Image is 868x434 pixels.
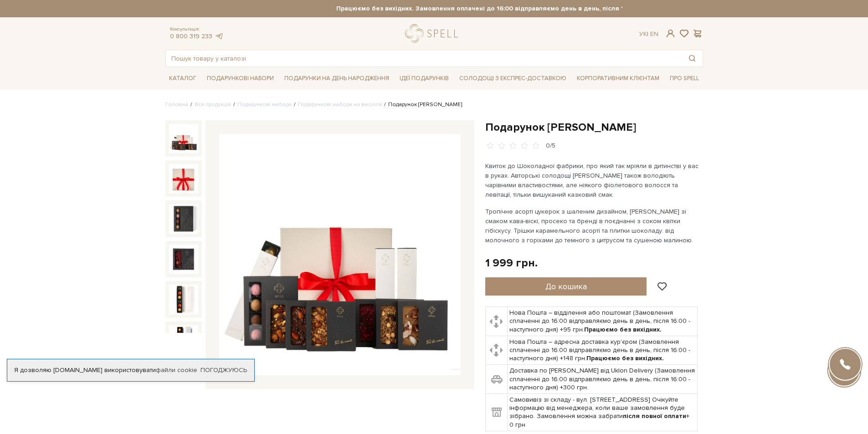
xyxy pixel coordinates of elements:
span: Про Spell [666,71,703,86]
img: Подарунок Віллі Вонки [169,325,198,354]
div: 1 999 грн. [485,256,538,270]
img: Подарунок Віллі Вонки [169,245,198,274]
a: Погоджуюсь [200,366,247,374]
img: Подарунок Віллі Вонки [169,124,198,153]
a: telegram [215,32,224,40]
span: Подарунки на День народження [281,71,393,86]
td: Доставка по [PERSON_NAME] від Uklon Delivery (Замовлення сплаченні до 16:00 відправляємо день в д... [508,365,698,394]
div: Я дозволяю [DOMAIN_NAME] використовувати [7,366,254,374]
div: Ук [639,30,658,38]
img: Подарунок Віллі Вонки [219,134,461,375]
p: Квиток до Шоколадної фабрики, про який так мріяли в дитинстві у вас в руках. Авторські солодощі [... [485,161,699,199]
td: Самовивіз зі складу - вул. [STREET_ADDRESS] Очікуйте інформацію від менеджера, коли ваше замовлен... [508,394,698,431]
td: Нова Пошта – відділення або поштомат (Замовлення сплаченні до 16:00 відправляємо день в день, піс... [508,307,698,336]
a: En [650,30,658,38]
div: 0/5 [546,142,555,150]
img: Подарунок Віллі Вонки [169,204,198,233]
a: Подарункові набори [237,101,292,108]
span: Подарункові набори [203,71,277,86]
a: Подарункові набори на весілля [298,101,382,108]
strong: Працюємо без вихідних. Замовлення оплачені до 16:00 відправляємо день в день, після 16:00 - насту... [246,5,784,13]
b: Працюємо без вихідних. [584,326,662,333]
a: logo [405,24,462,43]
b: після повної оплати [623,412,686,420]
b: Працюємо без вихідних. [586,354,664,362]
a: Головна [165,101,188,108]
a: файли cookie [156,366,197,374]
p: Тропічне асорті цукерок з шаленим дизайном, [PERSON_NAME] зі смаком кава-віскі, просеко та бренді... [485,207,699,245]
span: | [647,30,648,38]
a: Солодощі з експрес-доставкою [456,71,570,86]
img: Подарунок Віллі Вонки [169,164,198,193]
span: Консультація: [170,26,224,32]
h1: Подарунок [PERSON_NAME] [485,120,703,134]
span: Каталог [165,71,200,86]
button: Пошук товару у каталозі [682,50,703,66]
li: Подарунок [PERSON_NAME] [382,101,462,109]
a: 0 800 319 233 [170,32,212,40]
span: До кошика [545,281,587,291]
img: Подарунок Віллі Вонки [169,285,198,314]
span: Ідеї подарунків [396,71,452,86]
a: Корпоративним клієнтам [573,71,663,86]
button: До кошика [485,277,647,296]
td: Нова Пошта – адресна доставка кур'єром (Замовлення сплаченні до 16:00 відправляємо день в день, п... [508,336,698,365]
a: Вся продукція [195,101,231,108]
input: Пошук товару у каталозі [166,50,682,66]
